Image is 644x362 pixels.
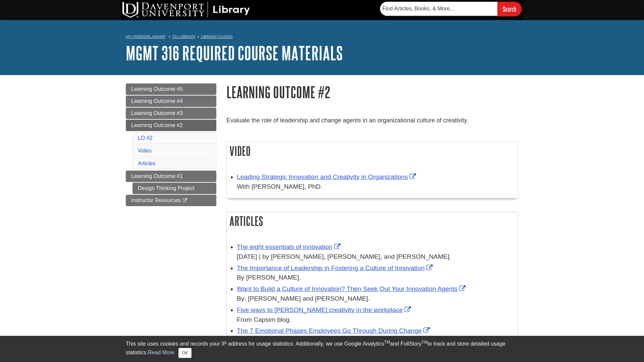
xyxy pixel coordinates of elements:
[226,117,468,124] span: Evaluate the role of leadership and change agents in an organizational culture of creativity.
[148,350,174,355] a: Read More
[126,120,216,131] a: Learning Outcome #2
[237,306,413,313] a: Link opens in new window
[138,148,152,154] a: Video
[227,212,518,230] h2: Articles
[182,198,188,203] i: This link opens in a new window
[126,32,518,43] nav: breadcrumb
[122,2,250,18] img: DU Library
[131,122,183,128] span: Learning Outcome #2
[178,348,192,358] button: Close
[237,285,467,292] a: Link opens in new window
[237,315,515,325] div: From Capsim blog.
[131,110,183,116] span: Learning Outcome #3
[172,34,196,39] a: DU Library
[131,98,183,104] span: Learning Outcome #4
[126,34,165,40] a: My [PERSON_NAME]
[380,2,522,16] form: Searches DU Library's articles, books, and more
[138,135,153,141] a: LO #2
[126,108,216,119] a: Learning Outcome #3
[237,252,515,262] div: [DATE] | by [PERSON_NAME], [PERSON_NAME], and [PERSON_NAME].
[226,83,518,101] h1: Learning Outcome #2
[497,2,522,16] input: Search
[237,273,515,283] div: By [PERSON_NAME].
[380,2,497,16] input: Find Articles, Books, & More...
[126,83,216,95] a: Learning Outcome #5
[237,264,434,271] a: Link opens in new window
[237,173,418,180] a: Link opens in new window
[237,327,431,334] a: Link opens in new window
[138,161,155,166] a: Articles
[384,340,390,345] sup: TM
[131,173,183,179] span: Learning Outcome #1
[237,182,515,192] div: With [PERSON_NAME], PhD.
[131,197,181,203] span: Instructor Resources
[422,340,427,345] sup: TM
[201,34,233,39] a: Library Guides
[132,183,216,194] a: Design Thinking Project
[126,340,518,358] div: This site uses cookies and records your IP address for usage statistics. Additionally, we use Goo...
[237,243,342,250] a: Link opens in new window
[126,171,216,182] a: Learning Outcome #1
[237,294,515,304] div: By: [PERSON_NAME] and [PERSON_NAME].
[131,86,183,92] span: Learning Outcome #5
[227,142,518,160] h2: Video
[126,96,216,107] a: Learning Outcome #4
[126,83,216,206] div: Guide Page Menu
[126,43,343,63] a: MGMT 316 Required Course Materials
[126,195,216,206] a: Instructor Resources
